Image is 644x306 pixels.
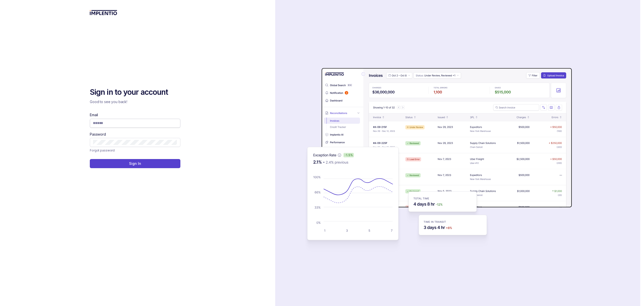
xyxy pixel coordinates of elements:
p: Good to see you back! [90,99,180,104]
button: Sign In [90,159,180,168]
p: Forgot password [90,148,115,153]
label: Password [90,132,106,137]
p: Sign In [129,161,141,166]
label: Email [90,112,98,117]
h2: Sign in to your account [90,87,180,97]
img: signin-background.svg [289,52,574,254]
img: logo [90,10,117,15]
a: Link Forgot password [90,148,115,153]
